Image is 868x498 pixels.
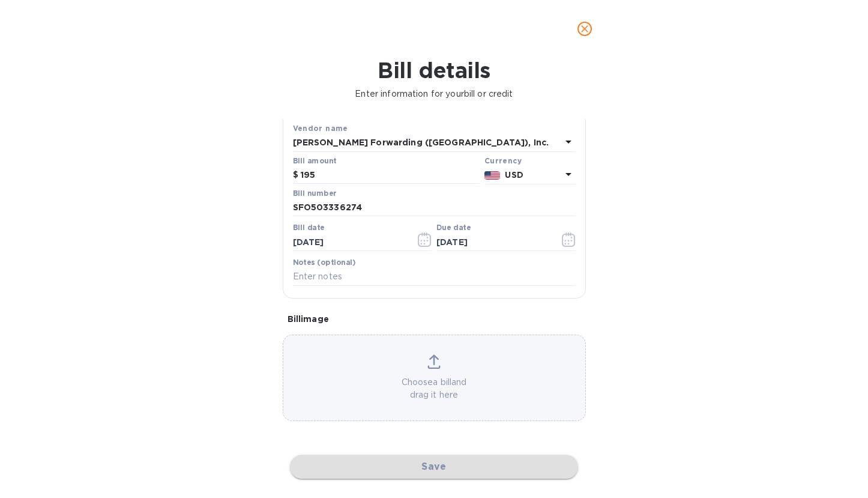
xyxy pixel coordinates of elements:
label: Bill number [293,190,336,197]
p: Enter information for your bill or credit [10,88,858,100]
p: Bill image [288,313,581,325]
b: USD [505,170,523,180]
b: Currency [484,156,522,165]
p: Choose a bill and drag it here [283,376,585,401]
label: Due date [436,225,471,232]
label: Notes (optional) [293,259,356,266]
input: Enter notes [293,268,576,286]
input: $ Enter bill amount [301,166,480,184]
input: Enter bill number [293,199,576,217]
b: [PERSON_NAME] Forwarding ([GEOGRAPHIC_DATA]), Inc. [293,138,549,147]
button: close [570,14,599,43]
img: USD [484,171,501,180]
label: Bill date [293,225,325,232]
label: Bill amount [293,157,336,165]
b: Vendor name [293,124,348,133]
h1: Bill details [10,58,858,83]
input: Due date [436,233,550,251]
div: $ [293,166,301,184]
input: Select date [293,233,406,251]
